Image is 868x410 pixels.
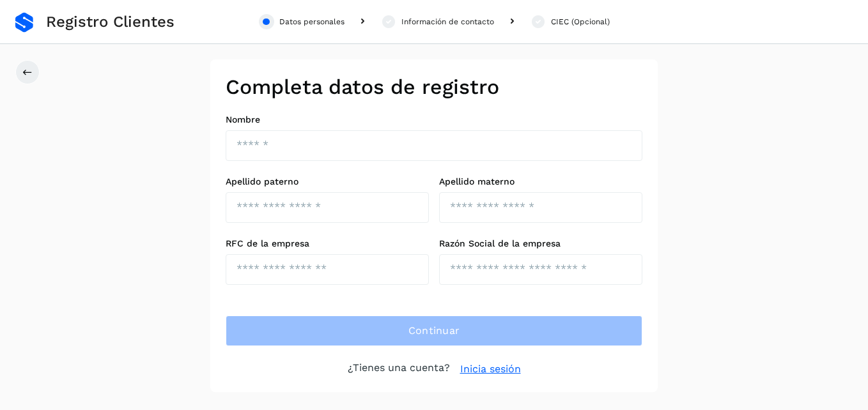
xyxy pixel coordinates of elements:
a: Inicia sesión [460,361,521,377]
label: Nombre [226,114,642,125]
span: Continuar [408,324,460,338]
button: Continuar [226,315,642,346]
label: Razón Social de la empresa [439,238,642,249]
label: Apellido paterno [226,176,429,187]
span: Registro Clientes [46,13,174,31]
div: Datos personales [279,16,345,27]
label: RFC de la empresa [226,238,429,249]
p: ¿Tienes una cuenta? [348,361,450,377]
h2: Completa datos de registro [226,75,642,99]
label: Apellido materno [439,176,642,187]
div: Información de contacto [401,16,494,27]
div: CIEC (Opcional) [551,16,610,27]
